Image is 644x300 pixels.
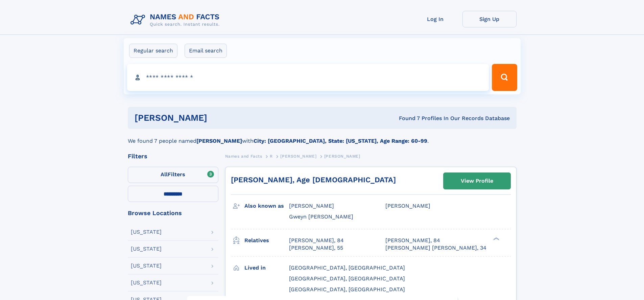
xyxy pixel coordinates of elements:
[135,114,303,122] h1: [PERSON_NAME]
[244,262,289,274] h3: Lived in
[385,244,486,252] a: [PERSON_NAME] [PERSON_NAME], 34
[128,11,225,29] img: Logo Names and Facts
[385,203,430,209] span: [PERSON_NAME]
[280,154,316,159] span: [PERSON_NAME]
[161,171,168,178] span: All
[185,44,227,58] label: Email search
[128,129,517,145] div: We found 7 people named with .
[289,264,405,271] span: [GEOGRAPHIC_DATA], [GEOGRAPHIC_DATA]
[129,44,177,58] label: Regular search
[131,229,162,235] div: [US_STATE]
[492,64,517,91] button: Search Button
[270,152,273,160] a: R
[196,138,242,144] b: [PERSON_NAME]
[131,246,162,252] div: [US_STATE]
[280,152,316,160] a: [PERSON_NAME]
[492,236,500,241] div: ❯
[231,176,396,184] a: [PERSON_NAME], Age [DEMOGRAPHIC_DATA]
[408,11,462,27] a: Log In
[131,280,162,285] div: [US_STATE]
[289,275,405,282] span: [GEOGRAPHIC_DATA], [GEOGRAPHIC_DATA]
[128,167,218,183] label: Filters
[462,11,517,27] a: Sign Up
[289,203,334,209] span: [PERSON_NAME]
[244,200,289,212] h3: Also known as
[225,152,262,160] a: Names and Facts
[131,263,162,269] div: [US_STATE]
[385,237,440,244] a: [PERSON_NAME], 84
[128,210,218,216] div: Browse Locations
[324,154,360,159] span: [PERSON_NAME]
[127,64,489,91] input: search input
[289,244,343,252] a: [PERSON_NAME], 55
[254,138,427,144] b: City: [GEOGRAPHIC_DATA], State: [US_STATE], Age Range: 60-99
[289,237,344,244] a: [PERSON_NAME], 84
[128,153,218,159] div: Filters
[461,173,493,189] div: View Profile
[444,173,510,189] a: View Profile
[270,154,273,159] span: R
[303,115,510,122] div: Found 7 Profiles In Our Records Database
[244,235,289,246] h3: Relatives
[289,213,353,220] span: Gweyn [PERSON_NAME]
[289,286,405,293] span: [GEOGRAPHIC_DATA], [GEOGRAPHIC_DATA]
